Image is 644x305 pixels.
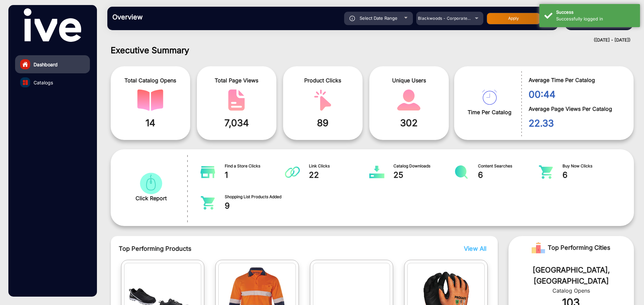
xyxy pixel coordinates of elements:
[310,89,336,111] img: catalog
[202,116,271,130] span: 7,034
[288,116,358,130] span: 89
[418,16,482,21] span: Blackwoods - Corporate Profile
[136,194,167,202] span: Click Report
[309,163,370,169] span: Link Clicks
[529,116,624,130] span: 22.33
[116,76,185,84] span: Total Catalog Opens
[562,163,623,169] span: Buy Now Clicks
[519,287,624,295] div: Catalog Opens
[111,45,634,55] h1: Executive Summary
[225,194,285,200] span: Shopping List Products Added
[15,73,90,91] a: Catalogs
[119,244,401,253] span: Top Performing Products
[529,76,624,84] span: Average Time Per Catalog
[548,241,610,254] span: Top Performing Cities
[285,165,300,179] img: catalog
[350,16,355,21] img: icon
[112,13,206,21] h3: Overview
[288,76,358,84] span: Product Clicks
[478,163,539,169] span: Content Searches
[369,165,384,179] img: catalog
[116,116,185,130] span: 14
[225,200,285,212] span: 9
[393,163,454,169] span: Catalog Downloads
[532,241,545,254] img: Rank image
[556,9,635,16] div: Success
[138,173,164,194] img: catalog
[101,37,631,44] div: ([DATE] - [DATE])
[34,61,58,68] span: Dashboard
[202,76,271,84] span: Total Page Views
[462,244,485,253] button: View All
[556,16,635,22] div: Successfully logged in
[374,116,444,130] span: 302
[519,264,624,287] div: [GEOGRAPHIC_DATA], [GEOGRAPHIC_DATA]
[478,169,539,181] span: 6
[529,105,624,113] span: Average Page Views Per Catalog
[200,196,215,210] img: catalog
[200,165,215,179] img: catalog
[454,165,469,179] img: catalog
[529,87,624,101] span: 00:44
[482,90,497,105] img: catalog
[24,8,81,42] img: vmg-logo
[225,163,285,169] span: Find a Store Clicks
[393,169,454,181] span: 25
[223,89,250,111] img: catalog
[309,169,370,181] span: 22
[225,169,285,181] span: 1
[137,89,163,111] img: catalog
[22,61,28,67] img: home
[360,15,397,21] span: Select Date Range
[34,79,53,86] span: Catalogs
[487,13,540,24] button: Apply
[538,165,553,179] img: catalog
[562,169,623,181] span: 6
[15,55,90,73] a: Dashboard
[374,76,444,84] span: Unique Users
[23,80,28,85] img: catalog
[464,245,486,252] span: View All
[396,89,422,111] img: catalog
